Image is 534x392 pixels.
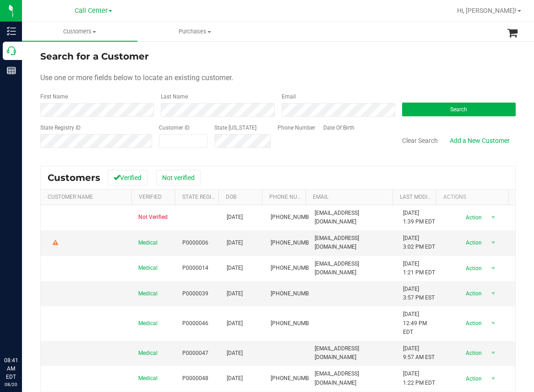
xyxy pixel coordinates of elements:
a: DOB [226,194,236,200]
a: Phone Number [269,194,311,200]
span: [DATE] 3:57 PM EST [403,285,435,302]
span: [DATE] 3:02 PM EDT [403,234,435,251]
a: Customer Name [48,194,93,200]
span: [DATE] [227,319,243,328]
span: P0000046 [182,319,208,328]
span: Search for a Customer [40,51,149,62]
span: [DATE] [227,374,243,383]
button: Clear Search [396,133,444,148]
a: Add a New Customer [444,133,516,148]
span: select [488,372,499,385]
span: Medical [138,374,158,383]
span: [PHONE_NUMBER] [271,319,316,328]
button: Verified [108,170,147,185]
span: [PHONE_NUMBER] [271,264,316,272]
span: [DATE] [227,349,243,358]
span: Action [458,317,488,330]
span: Medical [138,239,158,247]
span: [DATE] [227,264,243,272]
span: Customers [48,172,100,183]
button: Not verified [156,170,201,185]
p: 08:41 AM EDT [4,356,18,381]
span: Action [458,262,488,275]
span: [DATE] 9:57 AM EST [403,344,435,362]
span: [DATE] [227,289,243,298]
span: Medical [138,264,158,272]
span: [DATE] 12:49 PM EDT [403,310,436,337]
label: Email [282,93,296,101]
span: select [488,236,499,249]
span: Purchases [138,27,252,36]
span: Action [458,236,488,249]
span: select [488,317,499,330]
inline-svg: Reports [7,66,16,75]
label: First Name [40,93,68,101]
span: Action [458,287,488,300]
span: Customers [22,27,137,36]
label: State Registry ID [40,124,81,132]
label: Last Name [161,93,188,101]
span: [PHONE_NUMBER] [271,374,316,383]
span: [EMAIL_ADDRESS][DOMAIN_NAME] [315,370,392,387]
span: Medical [138,349,158,358]
span: [DATE] 1:39 PM EDT [403,209,435,226]
span: Medical [138,319,158,328]
p: 08/20 [4,381,18,388]
label: Date Of Birth [323,124,354,132]
span: [EMAIL_ADDRESS][DOMAIN_NAME] [315,260,392,277]
span: Medical [138,289,158,298]
span: Action [458,347,488,359]
button: Search [402,103,516,116]
span: P0000006 [182,239,208,247]
span: [EMAIL_ADDRESS][DOMAIN_NAME] [315,344,392,362]
span: [DATE] 1:21 PM EDT [403,260,435,277]
span: P0000048 [182,374,208,383]
span: [PHONE_NUMBER] [271,289,316,298]
span: select [488,287,499,300]
span: [DATE] [227,213,243,222]
inline-svg: Inventory [7,27,16,36]
a: Purchases [137,22,253,41]
span: Action [458,211,488,224]
span: [EMAIL_ADDRESS][DOMAIN_NAME] [315,234,392,251]
span: P0000047 [182,349,208,358]
label: Customer ID [159,124,190,132]
inline-svg: Call Center [7,46,16,55]
span: P0000039 [182,289,208,298]
span: Use one or more fields below to locate an existing customer. [40,73,233,82]
span: Not Verified [138,213,168,222]
span: select [488,211,499,224]
span: Hi, [PERSON_NAME]! [457,7,517,14]
span: select [488,262,499,275]
a: Customers [22,22,137,41]
a: Email [313,194,328,200]
span: [DATE] 1:22 PM EDT [403,370,435,387]
span: Action [458,372,488,385]
label: Phone Number [278,124,315,132]
span: P0000014 [182,264,208,272]
span: [DATE] [227,239,243,247]
span: Search [450,106,467,113]
span: Call Center [75,7,108,15]
span: [PHONE_NUMBER] [271,239,316,247]
a: Last Modified [400,194,439,200]
div: Actions [443,194,505,200]
span: [EMAIL_ADDRESS][DOMAIN_NAME] [315,209,392,226]
label: State [US_STATE] [214,124,256,132]
div: Warning - Level 2 [51,239,60,247]
a: Verified [139,194,162,200]
a: State Registry Id [182,194,230,200]
span: select [488,347,499,359]
span: [PHONE_NUMBER] [271,213,316,222]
